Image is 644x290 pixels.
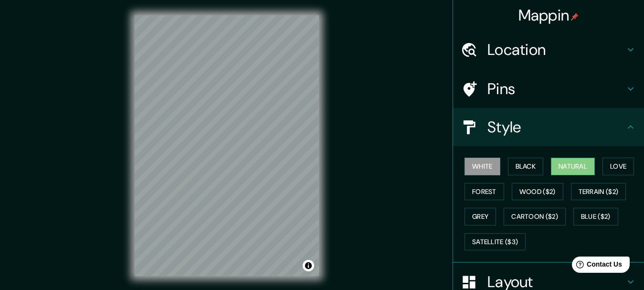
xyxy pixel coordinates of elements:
button: Satellite ($3) [465,233,526,251]
button: Grey [465,208,496,226]
button: Cartoon ($2) [504,208,566,226]
button: Black [508,158,544,175]
div: Pins [453,70,644,108]
button: Toggle attribution [303,260,314,271]
h4: Style [487,118,625,137]
h4: Mappin [518,6,579,25]
button: Love [602,158,634,175]
button: Terrain ($2) [571,183,626,201]
img: pin-icon.png [571,13,579,21]
h4: Pins [487,79,625,98]
button: Blue ($2) [573,208,618,226]
div: Location [453,31,644,69]
button: Natural [551,158,595,175]
button: Wood ($2) [512,183,563,201]
button: Forest [465,183,504,201]
canvas: Map [135,15,319,276]
button: White [465,158,500,175]
iframe: Help widget launcher [559,253,633,279]
div: Style [453,108,644,146]
h4: Location [487,40,625,59]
